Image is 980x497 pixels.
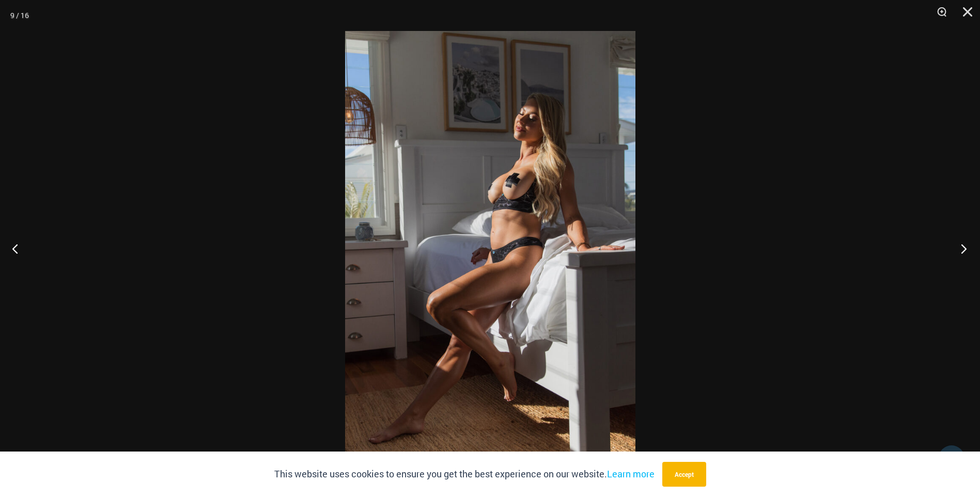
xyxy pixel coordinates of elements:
div: 9 / 16 [10,8,29,23]
a: Learn more [607,468,655,480]
p: This website uses cookies to ensure you get the best experience on our website. [274,467,655,482]
button: Next [941,223,980,274]
button: Accept [662,462,706,487]
img: Nights Fall Silver Leopard 1036 Bra 6046 Thong 06 [345,31,635,466]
